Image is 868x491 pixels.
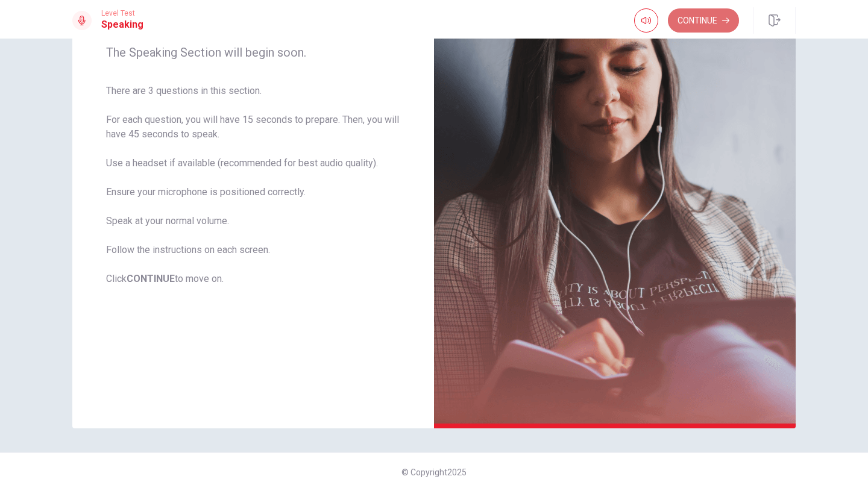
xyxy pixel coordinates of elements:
[106,45,400,60] span: The Speaking Section will begin soon.
[101,9,143,17] span: Level Test
[106,84,400,286] span: There are 3 questions in this section. For each question, you will have 15 seconds to prepare. Th...
[668,8,739,33] button: Continue
[101,17,143,32] h1: Speaking
[401,468,467,477] span: © Copyright 2025
[127,273,175,284] b: CONTINUE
